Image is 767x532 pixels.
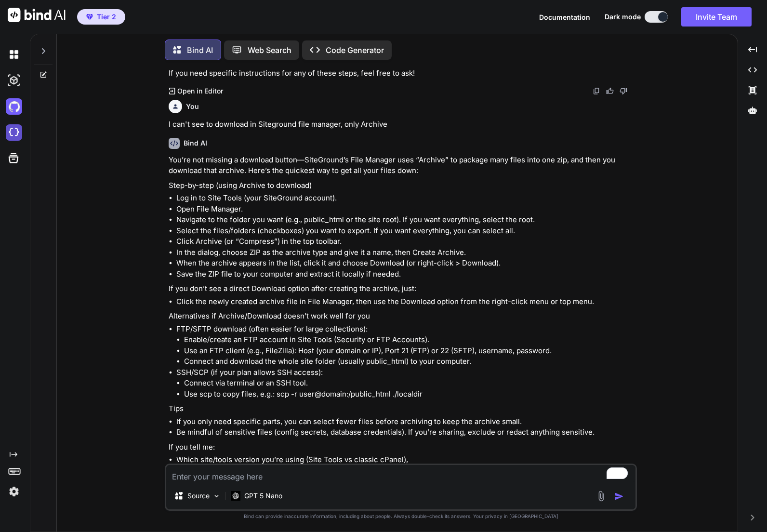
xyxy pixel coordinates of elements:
[169,442,635,453] p: If you tell me:
[8,8,66,22] img: Bind AI
[6,72,22,89] img: darkAi-studio
[169,283,635,294] p: If you don’t see a direct Download option after creating the archive, just:
[184,389,635,400] li: Use scp to copy files, e.g.: scp -r user@domain:/public_html ./localdir
[176,296,635,307] li: Click the newly created archive file in File Manager, then use the Download option from the right...
[169,155,635,176] p: You’re not missing a download button—SiteGround’s File Manager uses “Archive” to package many fil...
[176,236,635,247] li: Click Archive (or “Compress”) in the top toolbar.
[176,427,635,438] li: Be mindful of sensitive files (config secrets, database credentials). If you’re sharing, exclude ...
[176,258,635,269] li: When the archive appears in the list, click it and choose Download (or right-click > Download).
[176,454,635,465] li: Which site/tools version you’re using (Site Tools vs classic cPanel),
[169,311,635,322] p: Alternatives if Archive/Download doesn’t work well for you
[184,356,635,367] li: Connect and download the whole site folder (usually public_html) to your computer.
[187,491,210,501] p: Source
[184,138,207,148] h6: Bind AI
[165,513,637,520] p: Bind can provide inaccurate information, including about people. Always double-check its answers....
[606,87,614,95] img: like
[248,44,291,56] p: Web Search
[6,124,22,141] img: cloudideIcon
[176,247,635,258] li: In the dialog, choose ZIP as the archive type and give it a name, then Create Archive.
[212,492,221,500] img: Pick Models
[166,465,635,482] textarea: To enrich screen reader interactions, please activate Accessibility in Grammarly extension settings
[620,87,627,95] img: dislike
[539,13,590,21] span: Documentation
[97,12,116,22] span: Tier 2
[6,98,22,115] img: githubDark
[326,44,384,56] p: Code Generator
[77,9,125,25] button: premiumTier 2
[176,269,635,280] li: Save the ZIP file to your computer and extract it locally if needed.
[169,119,635,130] p: I can't see to download in Siteground file manager, only Archive
[176,204,635,215] li: Open File Manager.
[184,346,635,357] li: Use an FTP client (e.g., FileZilla): Host (your domain or IP), Port 21 (FTP) or 22 (SFTP), userna...
[614,492,624,501] img: icon
[595,491,607,502] img: attachment
[186,102,199,111] h6: You
[681,7,752,27] button: Invite Team
[177,86,223,96] p: Open in Editor
[184,334,635,346] li: Enable/create an FTP account in Site Tools (Security or FTP Accounts).
[231,491,240,500] img: GPT 5 Nano
[539,12,590,22] button: Documentation
[176,193,635,204] li: Log in to Site Tools (your SiteGround account).
[6,46,22,63] img: darkChat
[176,226,635,237] li: Select the files/folders (checkboxes) you want to export. If you want everything, you can select ...
[176,416,635,427] li: If you only need specific parts, you can select fewer files before archiving to keep the archive ...
[176,324,635,367] li: FTP/SFTP download (often easier for large collections):
[187,44,213,56] p: Bind AI
[244,491,282,501] p: GPT 5 Nano
[169,68,635,79] p: If you need specific instructions for any of these steps, feel free to ask!
[184,378,635,389] li: Connect via terminal or an SSH tool.
[86,14,93,20] img: premium
[169,403,635,414] p: Tips
[169,180,635,191] p: Step-by-step (using Archive to download)
[176,367,635,400] li: SSH/SCP (if your plan allows SSH access):
[593,87,600,95] img: copy
[176,214,635,226] li: Navigate to the folder you want (e.g., public_html or the site root). If you want everything, sel...
[6,483,22,500] img: settings
[605,12,641,22] span: Dark mode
